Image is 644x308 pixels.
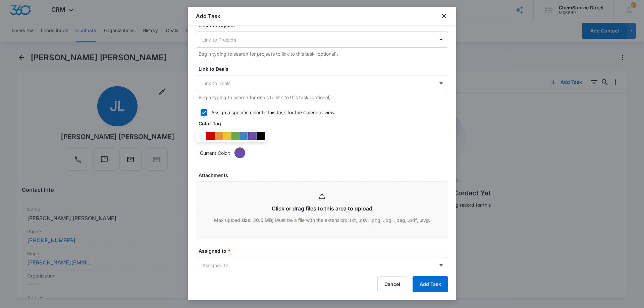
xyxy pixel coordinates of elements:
[198,132,206,140] div: #F6F6F6
[440,12,448,20] button: close
[377,276,407,292] button: Cancel
[199,247,451,254] label: Assigned to
[199,94,448,101] p: Begin typing to search for deals to link to this task (optional).
[248,132,257,140] div: #674ea7
[223,132,231,140] div: #f1c232
[200,149,230,157] p: Current Color:
[215,132,223,140] div: #e69138
[211,109,334,116] div: Assign a specific color to this task for the Calendar view
[199,65,451,72] label: Link to Deals
[199,172,451,179] label: Attachments
[413,276,448,292] button: Add Task
[231,132,240,140] div: #6aa84f
[196,12,220,20] h1: Add Task
[240,132,248,140] div: #3d85c6
[199,50,448,57] p: Begin typing to search for projects to link to this task (optional).
[206,132,215,140] div: #CC0000
[257,132,265,140] div: #000000
[199,120,451,127] label: Color Tag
